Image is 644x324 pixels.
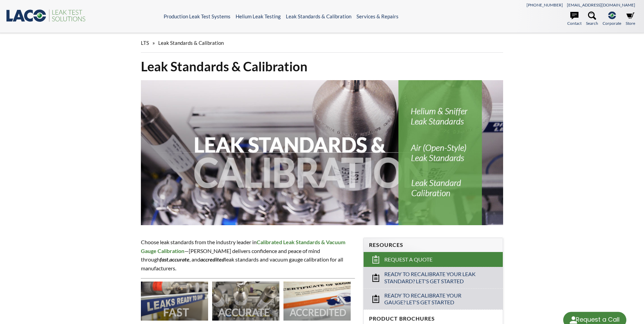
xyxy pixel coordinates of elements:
a: Helium Leak Testing [236,13,281,19]
a: Ready to Recalibrate Your Gauge? Let's Get Started [364,288,503,310]
strong: Calibrated Leak Standards & Vacuum Gauge Calibration [141,239,345,254]
img: Leak Standards & Calibration header [141,80,503,225]
a: Services & Repairs [356,13,399,19]
a: Store [626,12,635,26]
span: Ready to Recalibrate Your Gauge? Let's Get Started [384,292,483,306]
a: Leak Standards & Calibration [286,13,351,19]
h4: Resources [369,241,497,249]
p: Choose leak standards from the industry leader in —[PERSON_NAME] delivers confidence and peace of... [141,238,355,272]
a: Contact [567,12,582,26]
a: Search [586,12,598,26]
h4: Product Brochures [369,315,497,322]
em: accredited [200,256,225,263]
em: fast [160,256,168,263]
span: Leak Standards & Calibration [158,40,224,46]
span: Ready to Recalibrate Your Leak Standard? Let's Get Started [384,271,483,285]
a: Request a Quote [364,252,503,267]
a: [PHONE_NUMBER] [527,2,563,7]
a: Ready to Recalibrate Your Leak Standard? Let's Get Started [364,267,503,288]
span: Corporate [603,20,621,26]
img: Image showing the word FAST overlaid on it [141,282,208,321]
a: [EMAIL_ADDRESS][DOMAIN_NAME] [567,2,635,7]
h1: Leak Standards & Calibration [141,58,503,75]
a: Production Leak Test Systems [164,13,231,19]
strong: accurate [169,256,189,263]
img: Image showing the word ACCURATE overlaid on it [212,282,279,321]
span: Request a Quote [384,256,433,263]
img: Image showing the word ACCREDITED overlaid on it [283,282,351,321]
div: » [141,33,503,53]
span: LTS [141,40,149,46]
